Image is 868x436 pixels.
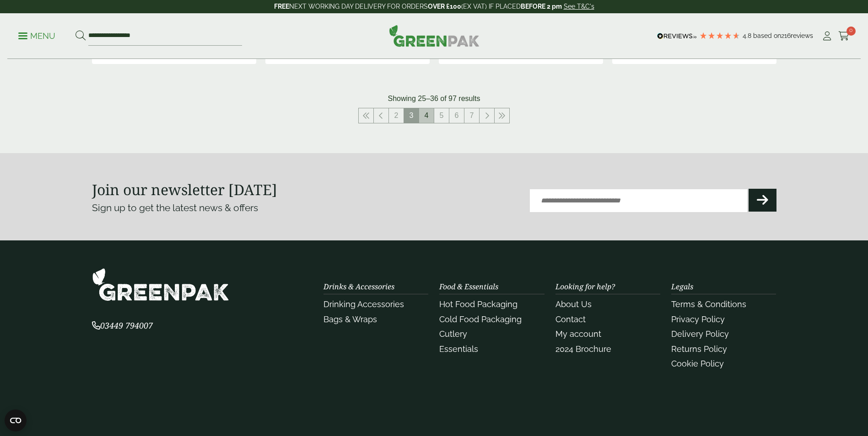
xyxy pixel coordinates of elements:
strong: Join our newsletter [DATE] [92,180,277,199]
a: Hot Food Packaging [439,299,518,309]
span: 4.8 [743,32,753,39]
a: Drinking Accessories [323,299,404,309]
i: My Account [821,32,833,41]
a: Cutlery [439,329,467,339]
strong: OVER £100 [428,3,461,10]
a: 2024 Brochure [555,344,611,354]
a: 2 [389,108,404,123]
p: Menu [18,31,55,42]
a: 5 [434,108,449,123]
button: Open CMP widget [5,409,27,431]
a: Cold Food Packaging [439,314,522,324]
a: 03449 794007 [92,322,153,330]
p: Showing 25–36 of 97 results [388,93,480,104]
span: 216 [781,32,791,39]
a: Privacy Policy [671,314,725,324]
a: 0 [838,29,850,43]
a: Bags & Wraps [323,314,377,324]
a: Returns Policy [671,344,727,354]
span: Based on [753,32,781,39]
a: My account [555,329,601,339]
a: See T&C's [564,3,594,10]
a: Terms & Conditions [671,299,746,309]
a: Delivery Policy [671,329,729,339]
a: Menu [18,31,55,40]
a: About Us [555,299,592,309]
strong: BEFORE 2 pm [521,3,562,10]
span: 03449 794007 [92,320,153,331]
img: GreenPak Supplies [92,268,229,301]
i: Cart [838,32,850,41]
a: 4 [419,108,434,123]
span: reviews [791,32,813,39]
a: Cookie Policy [671,359,724,368]
strong: FREE [274,3,289,10]
img: GreenPak Supplies [389,25,480,47]
a: Essentials [439,344,478,354]
span: 3 [404,108,419,123]
a: 7 [464,108,479,123]
img: REVIEWS.io [657,33,697,39]
a: Contact [555,314,586,324]
div: 4.79 Stars [699,32,740,40]
a: 6 [449,108,464,123]
p: Sign up to get the latest news & offers [92,201,400,215]
span: 0 [846,27,856,36]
